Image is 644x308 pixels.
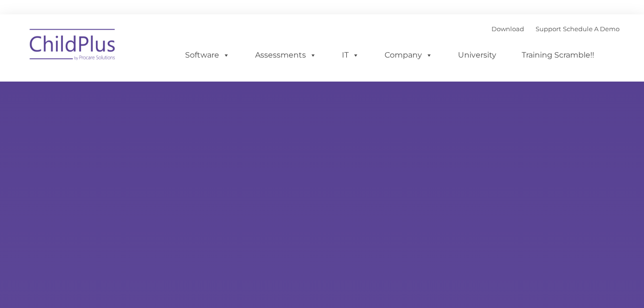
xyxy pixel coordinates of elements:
img: ChildPlus by Procare Solutions [25,22,121,70]
a: Schedule A Demo [563,25,620,33]
a: Assessments [246,46,326,65]
a: Software [176,46,239,65]
a: Support [536,25,561,33]
a: University [448,46,506,65]
a: Company [375,46,442,65]
a: Download [492,25,524,33]
a: IT [332,46,369,65]
font: | [492,25,620,33]
a: Training Scramble!! [512,46,604,65]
